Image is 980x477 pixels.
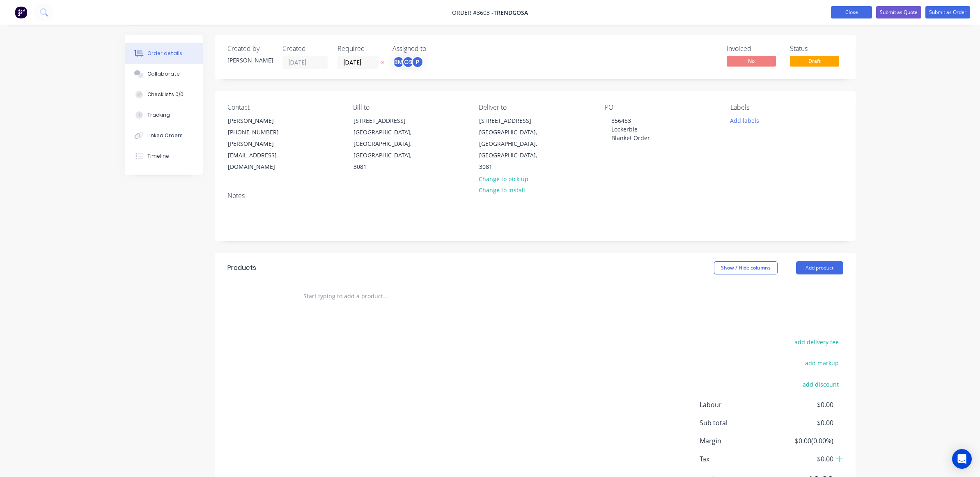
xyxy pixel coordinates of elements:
[925,6,970,18] button: Submit as Order
[337,45,383,53] div: Required
[700,400,773,410] span: Labour
[479,104,591,111] div: Deliver to
[347,115,429,173] div: [STREET_ADDRESS][GEOGRAPHIC_DATA], [GEOGRAPHIC_DATA], [GEOGRAPHIC_DATA], 3081
[125,43,203,64] button: Order details
[472,115,554,173] div: [STREET_ADDRESS][GEOGRAPHIC_DATA], [GEOGRAPHIC_DATA], [GEOGRAPHIC_DATA], 3081
[452,9,493,16] span: Order #3603 -
[221,115,303,173] div: [PERSON_NAME][PHONE_NUMBER][PERSON_NAME][EMAIL_ADDRESS][DOMAIN_NAME]
[772,418,833,428] span: $0.00
[392,56,405,68] div: BM
[411,56,424,68] div: P
[353,104,466,111] div: Bill to
[402,56,414,68] div: GS
[15,6,27,18] img: Factory
[147,50,182,57] div: Order details
[125,84,203,105] button: Checklists 0/0
[876,6,921,18] button: Submit as Quote
[147,152,169,160] div: Timeline
[714,261,778,274] button: Show / Hide columns
[772,400,833,410] span: $0.00
[282,45,328,53] div: Created
[790,45,843,53] div: Status
[772,436,833,446] span: $0.00 ( 0.00 %)
[392,56,424,68] button: BMGSP
[700,418,773,428] span: Sub total
[227,104,340,111] div: Contact
[605,104,717,111] div: PO
[799,378,843,389] button: add discount
[392,45,475,53] div: Assigned to
[227,192,843,200] div: Notes
[700,454,773,464] span: Tax
[730,104,843,111] div: Labels
[125,125,203,146] button: Linked Orders
[353,127,422,173] div: [GEOGRAPHIC_DATA], [GEOGRAPHIC_DATA], [GEOGRAPHIC_DATA], 3081
[227,263,256,273] div: Products
[790,336,843,348] button: add delivery fee
[147,91,184,98] div: Checklists 0/0
[125,105,203,125] button: Tracking
[801,357,843,369] button: add markup
[952,449,972,469] div: Open Intercom Messenger
[228,127,296,138] div: [PHONE_NUMBER]
[727,45,780,53] div: Invoiced
[726,115,764,126] button: Add labels
[227,45,273,53] div: Created by
[772,454,833,464] span: $0.00
[303,288,467,304] input: Start typing to add a product...
[727,56,776,66] span: No
[227,56,273,65] div: [PERSON_NAME]
[790,56,839,66] span: Draft
[228,115,296,127] div: [PERSON_NAME]
[474,173,532,184] button: Change to pick up
[605,115,656,144] div: 856453 Lockerbie Blanket Order
[479,115,547,127] div: [STREET_ADDRESS]
[493,9,528,16] span: Trendgosa
[228,138,296,173] div: [PERSON_NAME][EMAIL_ADDRESS][DOMAIN_NAME]
[125,146,203,166] button: Timeline
[831,6,872,18] button: Close
[474,184,529,196] button: Change to install
[479,127,547,173] div: [GEOGRAPHIC_DATA], [GEOGRAPHIC_DATA], [GEOGRAPHIC_DATA], 3081
[147,70,180,78] div: Collaborate
[796,261,843,274] button: Add product
[147,132,183,139] div: Linked Orders
[353,115,422,127] div: [STREET_ADDRESS]
[125,64,203,84] button: Collaborate
[700,436,773,446] span: Margin
[147,111,170,119] div: Tracking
